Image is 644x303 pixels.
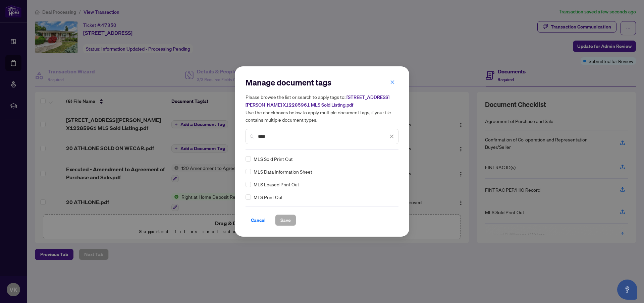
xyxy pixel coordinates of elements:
[389,134,394,139] span: close
[275,215,296,226] button: Save
[617,280,637,300] button: Open asap
[251,215,266,226] span: Cancel
[254,181,299,188] span: MLS Leased Print Out
[254,193,283,201] span: MLS Print Out
[254,168,312,175] span: MLS Data Information Sheet
[246,77,398,88] h2: Manage document tags
[246,93,398,123] h5: Please browse the list or search to apply tags to: Use the checkboxes below to apply multiple doc...
[246,215,271,226] button: Cancel
[390,80,395,84] span: close
[254,155,293,163] span: MLS Sold Print Out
